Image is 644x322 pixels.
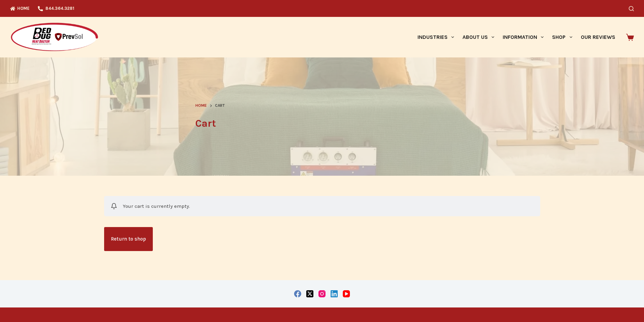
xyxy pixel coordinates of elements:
a: Shop [548,17,576,57]
nav: Primary [413,17,619,57]
div: Your cart is currently empty. [104,196,540,216]
a: Industries [413,17,458,57]
a: About Us [458,17,498,57]
a: Return to shop [104,227,153,251]
a: Facebook [294,290,301,297]
a: LinkedIn [331,290,338,297]
a: X (Twitter) [306,290,313,297]
a: Information [499,17,548,57]
a: Our Reviews [576,17,619,57]
button: Search [629,6,634,11]
h1: Cart [195,116,449,131]
span: Home [195,103,207,108]
a: Home [195,102,207,109]
a: Instagram [318,290,326,297]
a: YouTube [343,290,350,297]
img: Prevsol/Bed Bug Heat Doctor [10,22,99,52]
span: Cart [215,102,225,109]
